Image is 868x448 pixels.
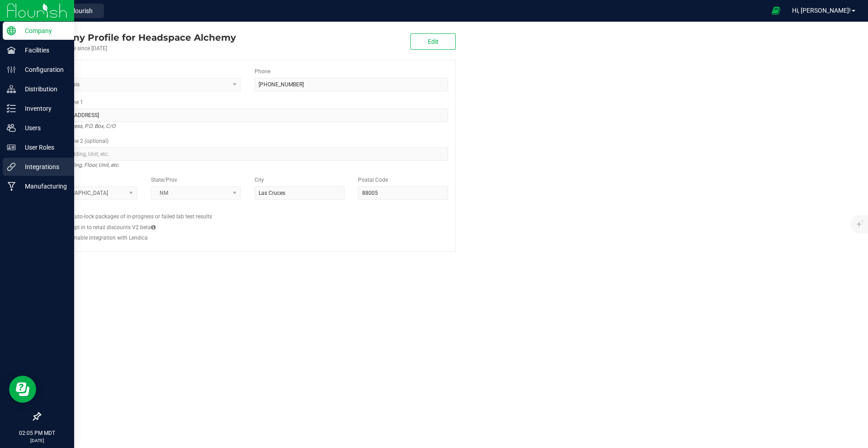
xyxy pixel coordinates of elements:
[71,212,212,221] label: Auto-lock packages of in-progress or failed lab test results
[40,44,236,52] div: Account active since [DATE]
[358,176,388,184] label: Postal Code
[428,38,439,45] span: Edit
[766,2,786,19] span: Open Ecommerce Menu
[16,84,70,94] p: Distribution
[7,26,16,35] inline-svg: Company
[16,161,70,172] p: Integrations
[255,78,448,91] input: (123) 456-7890
[7,182,16,191] inline-svg: Manufacturing
[16,25,70,36] p: Company
[151,176,177,184] label: State/Prov
[7,143,16,152] inline-svg: User Roles
[47,137,108,145] label: Address Line 2 (optional)
[47,207,448,212] h2: Configs
[47,108,448,122] input: Address
[7,46,16,55] inline-svg: Facilities
[40,31,236,44] div: Headspace Alchemy
[255,67,270,75] label: Phone
[9,376,36,403] iframe: Resource center
[47,160,119,170] i: Suite, Building, Floor, Unit, etc.
[410,33,456,50] button: Edit
[16,142,70,153] p: User Roles
[255,186,344,200] input: City
[16,123,70,133] p: Users
[7,104,16,113] inline-svg: Inventory
[71,234,148,242] label: Enable integration with Lendica
[16,64,70,75] p: Configuration
[16,45,70,56] p: Facilities
[47,121,115,132] i: Street address, P.O. Box, C/O
[7,85,16,94] inline-svg: Distribution
[7,123,16,132] inline-svg: Users
[792,7,851,14] span: Hi, [PERSON_NAME]!
[4,429,70,437] p: 02:05 PM MDT
[4,437,70,444] p: [DATE]
[47,147,448,161] input: Suite, Building, Unit, etc.
[255,176,264,184] label: City
[7,65,16,74] inline-svg: Configuration
[71,223,156,231] label: Opt in to retail discounts V2 beta
[358,186,448,200] input: Postal Code
[16,103,70,114] p: Inventory
[16,181,70,192] p: Manufacturing
[7,162,16,171] inline-svg: Integrations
